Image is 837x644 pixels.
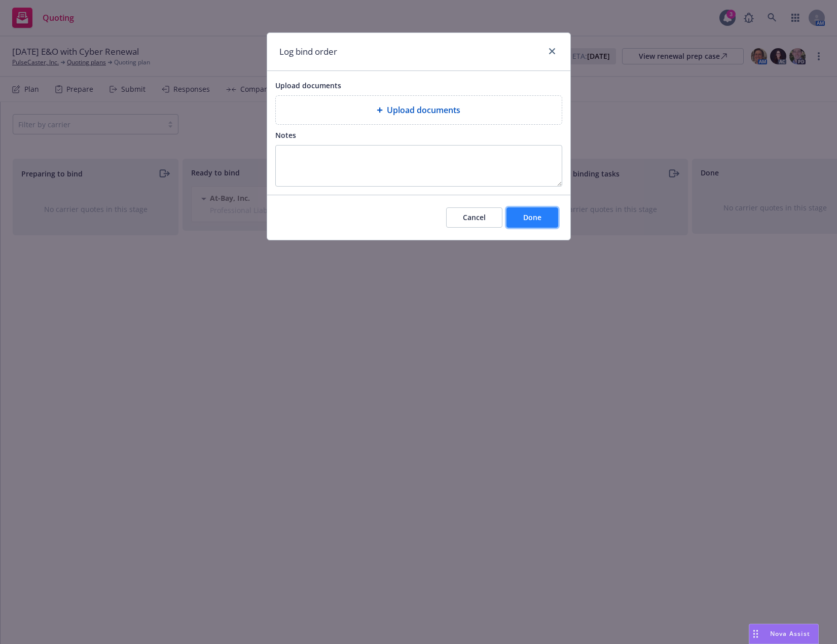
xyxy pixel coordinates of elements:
div: Drag to move [749,624,762,643]
span: Done [523,212,541,222]
span: Upload documents [275,81,341,90]
div: Upload documents [275,95,562,125]
button: Done [506,207,558,228]
span: Upload documents [387,104,460,116]
a: close [546,45,558,57]
span: Cancel [463,212,486,222]
span: Nova Assist [770,629,810,638]
button: Nova Assist [749,624,819,644]
span: Notes [275,130,296,140]
button: Cancel [446,207,502,228]
h1: Log bind order [279,45,337,58]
